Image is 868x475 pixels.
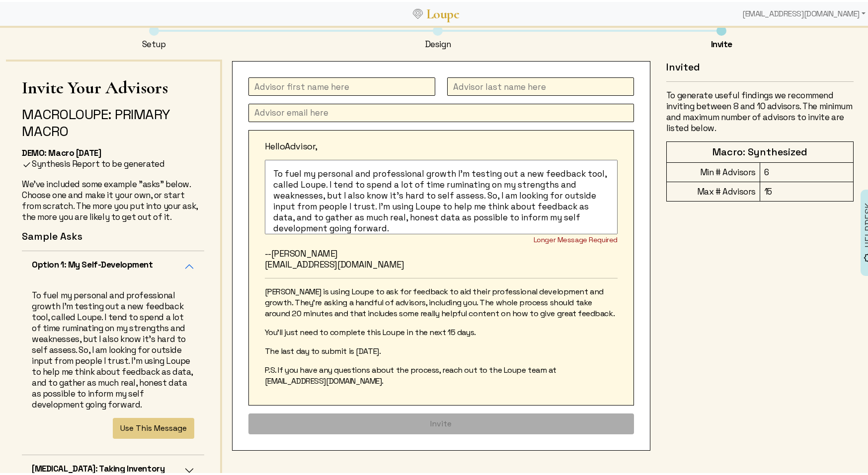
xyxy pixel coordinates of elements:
[265,246,618,268] p: --[PERSON_NAME] [EMAIL_ADDRESS][DOMAIN_NAME]
[666,161,760,180] td: Min # Advisors
[423,3,463,21] a: Loupe
[265,363,618,385] p: P.S. If you have any questions about the process, reach out to the Loupe team at [EMAIL_ADDRESS][...
[248,102,634,120] input: Advisor email here
[760,180,853,200] td: 15
[447,75,634,94] input: Advisor last name here
[671,144,849,156] h4: Macro: Synthesized
[248,75,435,94] input: Advisor first name here
[666,180,760,200] td: Max # Advisors
[22,249,204,280] button: Option 1: My Self-Development
[413,7,423,17] img: Loupe Logo
[425,37,451,48] div: Design
[666,59,854,71] h4: Invited
[32,257,153,268] h5: Option 1: My Self-Development
[32,461,164,472] h5: [MEDICAL_DATA]: Taking Inventory
[22,75,204,96] h1: Invite Your Advisors
[113,416,194,437] button: Use This Message
[265,325,618,336] p: You’ll just need to complete this Loupe in the next 15 days.
[22,228,204,241] h4: Sample Asks
[22,104,204,137] div: Loupe: Primary Macro
[666,88,854,132] p: To generate useful findings we recommend inviting between 8 and 10 advisors. The minimum and maxi...
[22,177,204,220] p: We've included some example "asks" below. Choose one and make it your own, or start from scratch....
[32,288,194,408] p: To fuel my personal and professional growth I'm testing out a new feedback tool, called Loupe. I ...
[711,37,732,48] div: Invite
[142,37,166,48] div: Setup
[22,145,204,156] div: DEMO: Macro [DATE]
[22,103,69,121] span: Macro
[265,284,618,317] p: [PERSON_NAME] is using Loupe to ask for feedback to aid their professional development and growth...
[22,158,32,168] img: FFFF
[265,344,618,355] p: The last day to submit is [DATE].
[760,161,853,180] td: 6
[265,139,618,150] p: Hello Advisor,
